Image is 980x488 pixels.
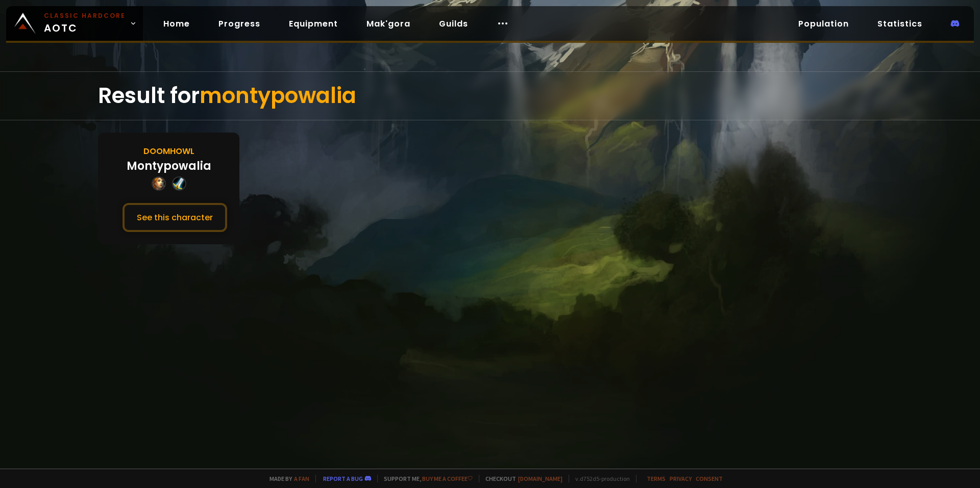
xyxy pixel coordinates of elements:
[294,475,309,482] a: a fan
[377,475,473,482] span: Support me,
[6,6,143,41] a: Classic HardcoreAOTC
[98,72,882,120] div: Result for
[210,13,268,34] a: Progress
[422,475,473,482] a: Buy me a coffee
[479,475,562,482] span: Checkout
[44,11,126,20] small: Classic Hardcore
[323,475,363,482] a: Report a bug
[127,158,211,174] div: Montypowalia
[431,13,476,34] a: Guilds
[263,475,309,482] span: Made by
[869,13,930,34] a: Statistics
[696,475,723,482] a: Consent
[200,81,356,111] span: montypowalia
[790,13,857,34] a: Population
[155,13,198,34] a: Home
[143,145,194,158] div: Doomhowl
[281,13,346,34] a: Equipment
[670,475,692,482] a: Privacy
[358,13,419,34] a: Mak'gora
[122,203,227,232] button: See this character
[647,475,666,482] a: Terms
[44,11,126,36] span: AOTC
[518,475,562,482] a: [DOMAIN_NAME]
[569,475,630,482] span: v. d752d5 - production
